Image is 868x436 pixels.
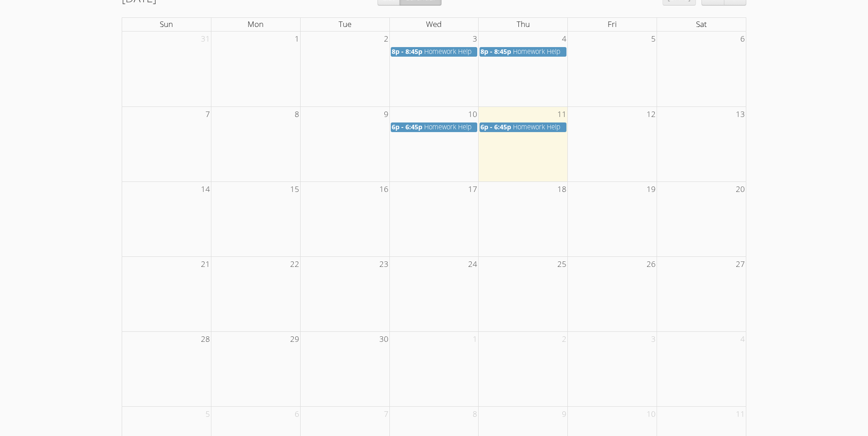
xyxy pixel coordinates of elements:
[378,182,389,197] span: 16
[646,182,657,197] span: 19
[735,257,746,272] span: 27
[294,407,300,422] span: 6
[424,122,472,131] span: Homework Help
[200,32,211,47] span: 31
[513,122,561,131] span: Homework Help
[294,32,300,47] span: 1
[424,47,472,56] span: Homework Help
[289,332,300,347] span: 29
[378,332,389,347] span: 30
[480,122,511,131] span: 6p - 6:45p
[467,182,478,197] span: 17
[735,407,746,422] span: 11
[480,47,566,57] a: 8p - 8:45p Homework Help
[561,407,567,422] span: 9
[383,407,389,422] span: 7
[472,332,478,347] span: 1
[200,332,211,347] span: 28
[200,257,211,272] span: 21
[383,32,389,47] span: 2
[735,107,746,122] span: 13
[517,19,530,29] span: Thu
[646,107,657,122] span: 12
[205,107,211,122] span: 7
[650,332,657,347] span: 3
[556,182,567,197] span: 18
[378,257,389,272] span: 23
[467,107,478,122] span: 10
[383,107,389,122] span: 9
[608,19,617,29] span: Fri
[467,257,478,272] span: 24
[392,47,422,56] span: 8p - 8:45p
[160,19,173,29] span: Sun
[735,182,746,197] span: 20
[248,19,264,29] span: Mon
[650,32,657,47] span: 5
[472,32,478,47] span: 3
[391,122,478,132] a: 6p - 6:45p Homework Help
[426,19,442,29] span: Wed
[391,47,478,57] a: 8p - 8:45p Homework Help
[205,407,211,422] span: 5
[294,107,300,122] span: 8
[561,332,567,347] span: 2
[561,32,567,47] span: 4
[739,332,746,347] span: 4
[289,257,300,272] span: 22
[646,407,657,422] span: 10
[480,47,511,56] span: 8p - 8:45p
[696,19,707,29] span: Sat
[289,182,300,197] span: 15
[200,182,211,197] span: 14
[556,107,567,122] span: 11
[646,257,657,272] span: 26
[472,407,478,422] span: 8
[480,122,566,132] a: 6p - 6:45p Homework Help
[556,257,567,272] span: 25
[739,32,746,47] span: 6
[339,19,351,29] span: Tue
[392,122,422,131] span: 6p - 6:45p
[513,47,561,56] span: Homework Help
